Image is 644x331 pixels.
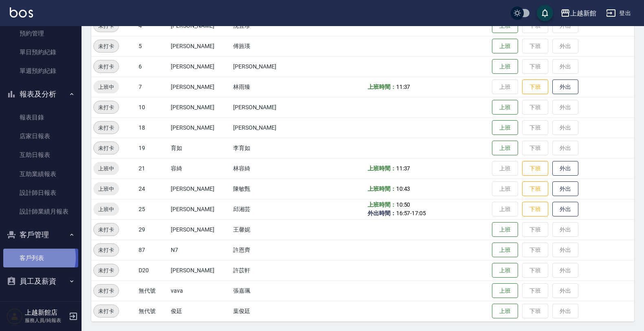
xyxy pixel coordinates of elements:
span: 未打卡 [94,42,119,51]
td: [PERSON_NAME] [169,260,231,280]
td: - [366,199,490,219]
td: [PERSON_NAME] [169,56,231,77]
td: 育如 [169,138,231,158]
span: 11:37 [396,165,410,172]
button: 上班 [492,59,518,74]
button: 下班 [522,202,548,217]
img: Logo [10,7,33,18]
span: 未打卡 [94,124,119,132]
a: 報表目錄 [3,108,78,127]
td: 許恩齊 [231,240,304,260]
td: 林容綺 [231,158,304,179]
td: 24 [137,179,169,199]
td: 林雨臻 [231,77,304,97]
b: 上班時間： [368,201,396,208]
button: 上班 [492,304,518,319]
button: 上班 [492,120,518,135]
td: 王馨妮 [231,219,304,240]
td: 張嘉珮 [231,280,304,301]
td: 7 [137,77,169,97]
td: [PERSON_NAME] [231,97,304,117]
td: 容綺 [169,158,231,179]
span: 10:43 [396,185,410,192]
button: 外出 [552,161,578,176]
button: 上班 [492,263,518,278]
button: 外出 [552,79,578,95]
button: 上班 [492,243,518,258]
td: [PERSON_NAME] [231,117,304,138]
button: 下班 [522,161,548,176]
b: 外出時間： [368,210,396,216]
button: 下班 [522,181,548,196]
td: D20 [137,260,169,280]
b: 上班時間： [368,84,396,90]
p: 服務人員/純報表 [25,317,66,324]
td: 21 [137,158,169,179]
span: 上班中 [93,83,119,91]
td: [PERSON_NAME] [231,56,304,77]
b: 上班時間： [368,165,396,172]
button: 報表及分析 [3,84,78,105]
span: 上班中 [93,185,119,193]
td: 19 [137,138,169,158]
button: 上班 [492,39,518,54]
span: 未打卡 [94,62,119,71]
td: [PERSON_NAME] [169,77,231,97]
div: 上越新館 [570,8,596,18]
td: 無代號 [137,301,169,321]
span: 未打卡 [94,103,119,112]
span: 上班中 [93,164,119,173]
button: 客戶管理 [3,224,78,245]
button: 上班 [492,222,518,237]
a: 設計師日報表 [3,183,78,202]
td: [PERSON_NAME] [169,179,231,199]
a: 設計師業績月報表 [3,202,78,221]
td: [PERSON_NAME] [169,117,231,138]
span: 上班中 [93,205,119,214]
td: 5 [137,36,169,56]
td: 邱湘芸 [231,199,304,219]
img: Person [7,308,23,324]
span: 16:57 [396,210,410,216]
span: 11:37 [396,84,410,90]
a: 互助業績報表 [3,165,78,183]
a: 單週預約紀錄 [3,62,78,80]
td: 許苡軒 [231,260,304,280]
button: 上班 [492,283,518,298]
span: 17:05 [412,210,426,216]
a: 店家日報表 [3,127,78,146]
a: 預約管理 [3,24,78,43]
span: 未打卡 [94,246,119,254]
td: [PERSON_NAME] [169,219,231,240]
a: 客戶列表 [3,249,78,267]
td: [PERSON_NAME] [169,199,231,219]
td: N7 [169,240,231,260]
td: 6 [137,56,169,77]
td: 陳敏甄 [231,179,304,199]
td: 87 [137,240,169,260]
td: 10 [137,97,169,117]
td: 傅旌瑛 [231,36,304,56]
td: 葉俊廷 [231,301,304,321]
span: 未打卡 [94,287,119,295]
td: 李育如 [231,138,304,158]
button: 外出 [552,202,578,217]
span: 10:50 [396,201,410,208]
button: 登出 [603,6,634,21]
span: 未打卡 [94,307,119,316]
button: 下班 [522,79,548,95]
button: 上班 [492,141,518,156]
button: 上越新館 [557,5,600,22]
a: 單日預約紀錄 [3,43,78,62]
td: [PERSON_NAME] [169,97,231,117]
a: 互助日報表 [3,146,78,164]
button: 員工及薪資 [3,271,78,292]
b: 上班時間： [368,185,396,192]
td: vava [169,280,231,301]
td: 29 [137,219,169,240]
span: 未打卡 [94,266,119,275]
td: 25 [137,199,169,219]
button: 上班 [492,100,518,115]
span: 未打卡 [94,225,119,234]
span: 未打卡 [94,144,119,152]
